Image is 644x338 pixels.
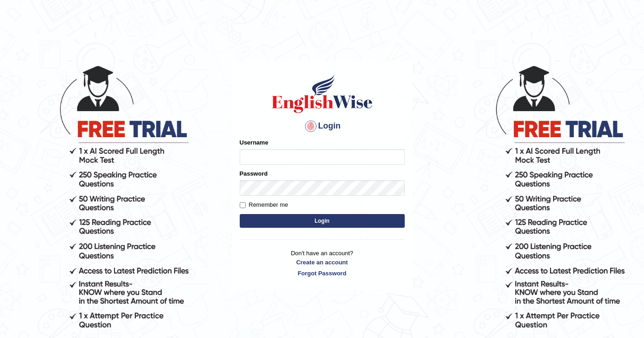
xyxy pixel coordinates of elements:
label: Password [240,169,268,178]
input: Remember me [240,202,246,208]
img: Logo of English Wise sign in for intelligent practice with AI [270,73,374,114]
button: Login [240,214,405,228]
label: Remember me [240,200,288,209]
a: Create an account [240,258,405,267]
h4: Login [240,119,405,134]
p: Don't have an account? [240,249,405,277]
label: Username [240,138,269,147]
a: Forgot Password [240,269,405,278]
